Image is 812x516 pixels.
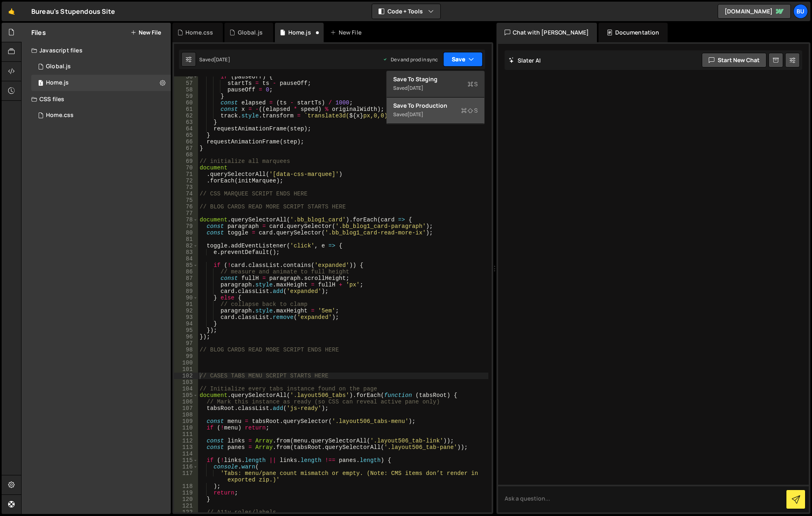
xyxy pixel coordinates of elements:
div: 71 [174,171,198,178]
div: 103 [174,379,198,386]
button: Save to ProductionS Saved[DATE] [387,98,484,124]
div: 63 [174,119,198,126]
div: 95 [174,327,198,334]
div: 96 [174,334,198,340]
span: S [461,106,478,115]
div: 102 [174,373,198,379]
div: 108 [174,412,198,418]
div: 112 [174,438,198,444]
div: Documentation [599,23,667,42]
div: 89 [174,288,198,295]
a: 🤙 [2,2,22,21]
div: 16519/44819.js [31,59,171,75]
div: 80 [174,230,198,236]
div: 98 [174,347,198,353]
span: 1 [38,80,43,87]
div: 62 [174,113,198,119]
div: 91 [174,301,198,308]
div: 83 [174,249,198,256]
div: 97 [174,340,198,347]
div: 117 [174,470,198,483]
div: 75 [174,197,198,204]
div: 56 [174,74,198,80]
div: 16519/44818.js [31,75,171,91]
div: Global.js [238,28,263,37]
div: 110 [174,425,198,431]
div: Saved [199,56,230,63]
div: 82 [174,243,198,249]
div: 122 [174,509,198,516]
div: Home.css [185,28,213,37]
div: 109 [174,418,198,425]
div: 81 [174,236,198,243]
div: 65 [174,132,198,139]
div: 74 [174,191,198,197]
div: 87 [174,275,198,282]
div: 60 [174,100,198,106]
button: New File [131,29,161,36]
div: 113 [174,444,198,451]
div: 93 [174,314,198,321]
div: Saved [393,110,478,119]
div: 73 [174,184,198,191]
div: 88 [174,282,198,288]
div: 86 [174,269,198,275]
div: 78 [174,217,198,223]
div: 72 [174,178,198,184]
div: 67 [174,145,198,152]
h2: Slater AI [509,56,541,64]
div: 106 [174,399,198,405]
div: Dev and prod in sync [383,56,438,63]
div: 90 [174,295,198,301]
div: 69 [174,158,198,165]
div: Save to Staging [393,75,478,83]
div: Home.js [288,28,311,37]
div: 107 [174,405,198,412]
div: 114 [174,451,198,457]
div: 16519/44820.css [31,107,171,124]
button: Save [443,52,483,67]
div: 116 [174,464,198,470]
div: 92 [174,308,198,314]
div: Bureau's Stupendous Site [31,7,115,16]
button: Save to StagingS Saved[DATE] [387,71,484,98]
div: 57 [174,80,198,87]
div: Save to Production [393,102,478,110]
div: 115 [174,457,198,464]
div: 99 [174,353,198,360]
div: [DATE] [407,111,423,118]
div: 58 [174,87,198,93]
div: 94 [174,321,198,327]
div: 120 [174,496,198,503]
div: 59 [174,93,198,100]
div: 84 [174,256,198,262]
div: 85 [174,262,198,269]
div: 119 [174,490,198,496]
a: Bu [793,4,808,19]
span: S [468,80,478,88]
div: 121 [174,503,198,509]
div: Saved [393,83,478,93]
div: 77 [174,210,198,217]
button: Code + Tools [372,4,440,19]
div: 105 [174,392,198,399]
div: Chat with [PERSON_NAME] [496,23,597,42]
div: 76 [174,204,198,210]
div: 64 [174,126,198,132]
div: 68 [174,152,198,158]
div: 118 [174,483,198,490]
div: Global.js [46,63,71,70]
div: [DATE] [214,56,230,63]
a: [DOMAIN_NAME] [718,4,791,19]
div: 66 [174,139,198,145]
div: 79 [174,223,198,230]
div: CSS files [22,91,171,107]
div: Javascript files [22,42,171,59]
div: 104 [174,386,198,392]
div: 101 [174,366,198,373]
h2: Files [31,28,46,37]
div: [DATE] [407,85,423,91]
div: New File [330,28,364,37]
button: Start new chat [702,53,766,67]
